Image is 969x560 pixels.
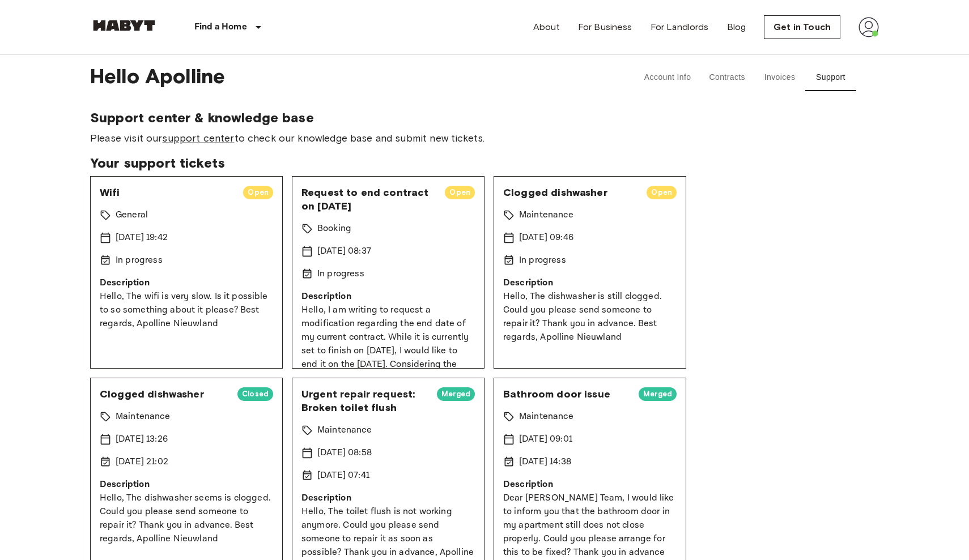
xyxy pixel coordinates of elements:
[116,231,168,245] p: [DATE] 19:42
[90,155,879,172] span: Your support tickets
[503,478,677,491] p: Description
[317,424,372,437] p: Maintenance
[243,187,273,198] span: Open
[519,208,573,222] p: Maintenance
[90,64,603,91] span: Hello Apolline
[445,187,475,198] span: Open
[805,64,856,91] button: Support
[301,186,436,213] span: Request to end contract on [DATE]
[533,20,560,34] a: About
[116,254,163,267] p: In progress
[651,20,709,34] a: For Landlords
[503,276,677,290] p: Description
[764,15,840,39] a: Get in Touch
[301,290,475,303] p: Description
[100,290,273,331] p: Hello, The wifi is very slow. Is it possible to so something about it please? Best regards, Apoll...
[754,64,805,91] button: Invoices
[317,469,369,482] p: [DATE] 07:41
[116,455,168,469] p: [DATE] 21:02
[317,245,371,258] p: [DATE] 08:37
[519,410,573,424] p: Maintenance
[519,433,572,446] p: [DATE] 09:01
[727,20,746,34] a: Blog
[639,388,677,400] span: Merged
[301,491,475,505] p: Description
[519,254,566,267] p: In progress
[301,387,428,414] span: Urgent repair request: Broken toilet flush
[100,276,273,290] p: Description
[519,231,573,245] p: [DATE] 09:46
[90,109,879,126] span: Support center & knowledge base
[90,20,158,31] img: Habyt
[437,388,475,400] span: Merged
[116,208,148,222] p: General
[100,491,273,546] p: Hello, The dishwasher seems is clogged. Could you please send someone to repair it? Thank you in ...
[194,20,247,34] p: Find a Home
[519,455,571,469] p: [DATE] 14:38
[162,132,234,144] a: support center
[317,446,372,460] p: [DATE] 08:58
[116,433,168,446] p: [DATE] 13:26
[90,131,879,146] span: Please visit our to check our knowledge base and submit new tickets.
[503,186,637,199] span: Clogged dishwasher
[100,478,273,491] p: Description
[578,20,632,34] a: For Business
[647,187,677,198] span: Open
[100,186,234,199] span: Wifi
[700,64,754,91] button: Contracts
[237,388,273,400] span: Closed
[100,387,228,401] span: Clogged dishwasher
[317,222,351,236] p: Booking
[301,303,475,439] p: Hello, I am writing to request a modification regarding the end date of my current contract. Whil...
[503,387,630,401] span: Bathroom door issue
[503,290,677,344] p: Hello, The dishwasher is still clogged. Could you please send someone to repair it? Thank you in ...
[635,64,700,91] button: Account Info
[858,17,879,37] img: avatar
[317,267,364,281] p: In progress
[116,410,170,424] p: Maintenance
